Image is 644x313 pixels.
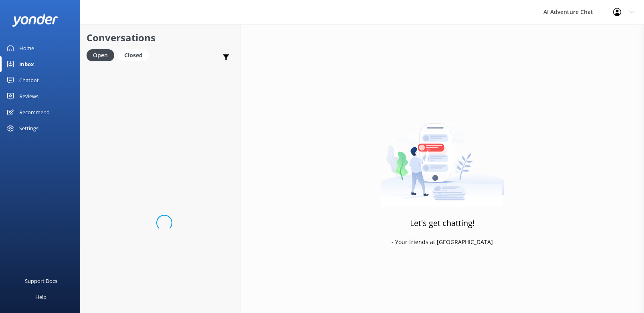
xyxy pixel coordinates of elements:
[19,88,38,104] div: Reviews
[87,30,234,45] h2: Conversations
[118,50,153,59] a: Closed
[380,107,504,207] img: artwork of a man stealing a conversation from at giant smartphone
[35,289,46,305] div: Help
[19,120,38,136] div: Settings
[25,273,57,289] div: Support Docs
[19,56,34,72] div: Inbox
[12,14,58,27] img: yonder-white-logo.png
[87,50,118,59] a: Open
[19,72,39,88] div: Chatbot
[87,49,114,61] div: Open
[19,104,50,120] div: Recommend
[410,217,474,230] h3: Let's get chatting!
[392,238,493,246] p: - Your friends at [GEOGRAPHIC_DATA]
[19,40,34,56] div: Home
[118,49,149,61] div: Closed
